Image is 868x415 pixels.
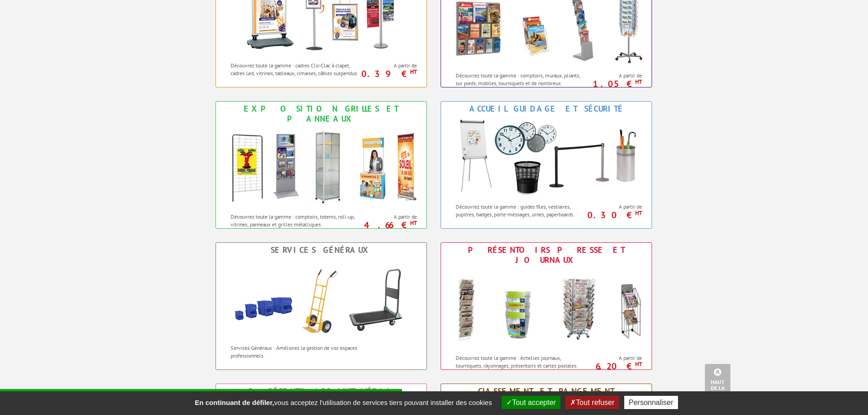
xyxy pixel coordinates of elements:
[363,62,417,69] span: A partir de
[359,71,417,77] p: 0.39 €
[443,104,649,114] div: Accueil Guidage et Sécurité
[410,219,417,227] sup: HT
[565,396,619,409] button: Tout refuser
[705,364,730,401] a: Haut de la page
[218,104,424,124] div: Exposition Grilles et Panneaux
[635,209,642,217] sup: HT
[456,354,586,369] p: Découvrez toute la gamme : échelles journaux, tourniquets, rayonnages, présentoirs et cartes post...
[231,344,360,359] p: Services Généraux : Améliorez la gestion de vos espaces professionnels.
[443,386,649,396] div: Classement et Rangement
[359,222,417,228] p: 4.66 €
[588,72,642,79] span: A partir de
[443,245,649,265] div: Présentoirs Presse et Journaux
[588,354,642,362] span: A partir de
[218,386,424,396] div: Présentoirs Multimédia
[446,267,647,349] img: Présentoirs Presse et Journaux
[216,101,427,229] a: Exposition Grilles et Panneaux Exposition Grilles et Panneaux Découvrez toute la gamme : comptoir...
[441,101,652,229] a: Accueil Guidage et Sécurité Accueil Guidage et Sécurité Découvrez toute la gamme : guides files, ...
[588,203,642,210] span: A partir de
[456,72,586,95] p: Découvrez toute la gamme : comptoirs, muraux, pliants, sur pieds, mobiles, tourniquets et de nomb...
[190,399,496,406] span: vous acceptez l'utilisation de services tiers pouvant installer des cookies
[216,242,427,370] a: Services Généraux Services Généraux Services Généraux : Améliorez la gestion de vos espaces profe...
[195,399,274,406] strong: En continuant de défiler,
[456,203,586,218] p: Découvrez toute la gamme : guides files, vestiaires, pupitres, badges, porte-messages, urnes, pap...
[584,364,642,369] p: 6.20 €
[635,78,642,86] sup: HT
[584,212,642,218] p: 0.30 €
[624,396,678,409] button: Personnaliser (fenêtre modale)
[584,81,642,87] p: 1.05 €
[218,245,424,255] div: Services Généraux
[221,126,421,208] img: Exposition Grilles et Panneaux
[410,68,417,76] sup: HT
[363,213,417,220] span: A partir de
[221,257,421,339] img: Services Généraux
[231,61,360,77] p: Découvrez toute la gamme : cadres Clic-Clac à clapet, cadres Led, vitrines, tableaux, cimaises, c...
[441,242,652,370] a: Présentoirs Presse et Journaux Présentoirs Presse et Journaux Découvrez toute la gamme : échelles...
[502,396,560,409] button: Tout accepter
[446,116,647,198] img: Accueil Guidage et Sécurité
[635,360,642,368] sup: HT
[231,213,360,228] p: Découvrez toute la gamme : comptoirs, totems, roll-up, vitrines, panneaux et grilles métalliques.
